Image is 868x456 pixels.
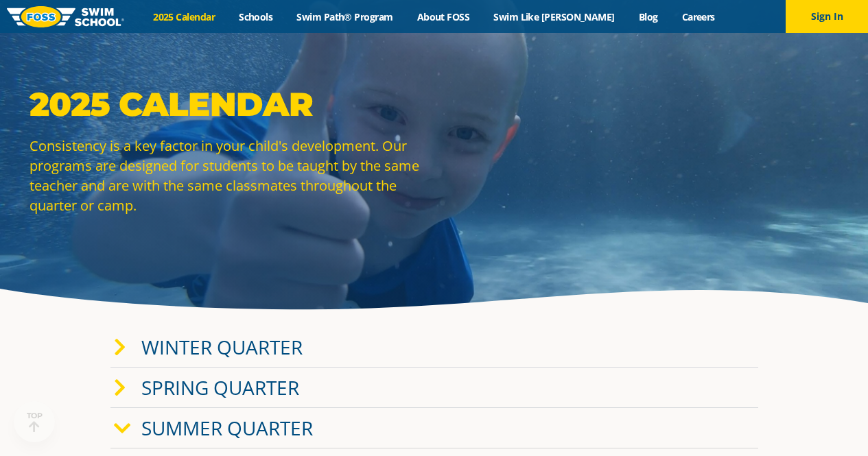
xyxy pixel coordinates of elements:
[285,10,405,23] a: Swim Path® Program
[227,10,285,23] a: Schools
[141,10,227,23] a: 2025 Calendar
[30,84,313,124] strong: 2025 Calendar
[141,334,303,360] a: Winter Quarter
[27,411,43,433] div: TOP
[405,10,482,23] a: About FOSS
[626,10,670,23] a: Blog
[7,6,124,27] img: FOSS Swim School Logo
[141,374,299,400] a: Spring Quarter
[482,10,627,23] a: Swim Like [PERSON_NAME]
[141,415,313,441] a: Summer Quarter
[30,136,427,215] p: Consistency is a key factor in your child's development. Our programs are designed for students t...
[670,10,727,23] a: Careers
